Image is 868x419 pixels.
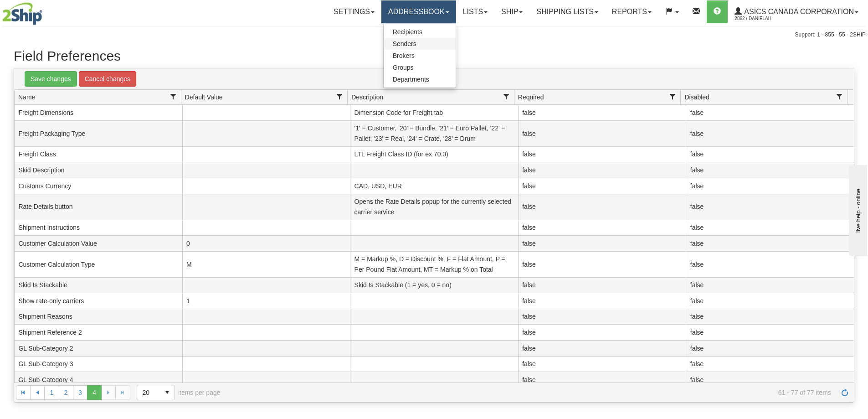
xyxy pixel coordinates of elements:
[529,0,605,23] a: Shipping lists
[686,252,854,278] td: false
[665,89,680,104] a: Required filter column settings
[350,178,518,194] td: CAD, USD, EUR
[686,105,854,121] td: false
[518,325,686,341] td: false
[381,0,456,23] a: Addressbook
[384,50,456,62] a: Brokers
[137,385,175,400] span: Page sizes drop down
[14,293,182,309] td: Show rate-only carriers
[14,357,182,372] td: GL Sub-Category 3
[686,293,854,309] td: false
[518,178,686,194] td: false
[686,162,854,178] td: false
[59,385,73,400] a: 2
[14,48,854,63] h1: Field Preferences
[384,73,456,85] a: Departments
[182,236,350,252] td: 0
[686,194,854,220] td: false
[351,93,383,102] span: Description
[14,236,182,252] td: Customer Calculation Value
[165,89,181,104] a: Name filter column settings
[14,372,182,388] td: GL Sub-Category 4
[73,385,87,400] a: 3
[393,52,415,59] span: Brokers
[350,121,518,147] td: '1' = Customer, '20' = Bundle, '21' = Euro Pallet, '22' = Pallet, '23' = Real, '24' = Crate, '28'...
[14,341,182,357] td: GL Sub-Category 2
[686,220,854,236] td: false
[518,278,686,294] td: false
[182,252,350,278] td: M
[30,385,45,400] a: Go to the previous page
[143,388,154,397] span: 20
[686,357,854,372] td: false
[518,121,686,147] td: false
[393,64,414,71] span: Groups
[734,14,803,23] span: 2862 / DanielaH
[832,89,847,104] a: Disabled filter column settings
[518,309,686,325] td: false
[14,220,182,236] td: Shipment Instructions
[18,93,35,102] span: Name
[14,278,182,294] td: Skid Is Stackable
[185,93,223,102] span: Default Value
[160,385,175,400] span: select
[384,38,456,50] a: Senders
[44,385,59,400] a: 1
[25,71,77,87] a: Save changes
[14,147,182,163] td: Freight Class
[350,278,518,294] td: Skid Is Stackable (1 = yes, 0 = no)
[518,105,686,121] td: false
[518,220,686,236] td: false
[686,278,854,294] td: false
[518,236,686,252] td: false
[332,89,347,104] a: Default Value filter column settings
[350,252,518,278] td: M = Markup %, D = Discount %, F = Flat Amount, P = Per Pound Flat Amount, MT = Markup % on Total
[686,147,854,163] td: false
[686,121,854,147] td: false
[742,8,854,16] span: ASICS CANADA CORPORATION
[728,0,865,23] a: ASICS CANADA CORPORATION 2862 / DanielaH
[2,31,866,39] div: Support: 1 - 855 - 55 - 2SHIP
[518,293,686,309] td: false
[384,62,456,73] a: Groups
[686,325,854,341] td: false
[393,40,416,47] span: Senders
[686,372,854,388] td: false
[2,2,42,25] img: logo2862.jpg
[14,309,182,325] td: Shipment Reasons
[14,162,182,178] td: Skid Description
[79,71,136,87] a: Cancel changes
[7,8,84,15] div: live help - online
[16,385,31,400] a: Go to the first page
[327,0,381,23] a: Settings
[605,0,658,23] a: Reports
[518,194,686,220] td: false
[518,162,686,178] td: false
[686,236,854,252] td: false
[498,89,514,104] a: Description filter column settings
[393,28,422,36] span: Recipients
[350,194,518,220] td: Opens the Rate Details popup for the currently selected carrier service
[233,389,831,396] span: 61 - 77 of 77 items
[847,163,867,256] iframe: chat widget
[518,357,686,372] td: false
[686,341,854,357] td: false
[518,252,686,278] td: false
[14,121,182,147] td: Freight Packaging Type
[350,105,518,121] td: Dimension Code for Freight tab
[350,147,518,163] td: LTL Freight Class ID (for ex 70.0)
[14,194,182,220] td: Rate Details button
[14,178,182,194] td: Customs Currency
[518,341,686,357] td: false
[686,309,854,325] td: false
[686,178,854,194] td: false
[393,76,429,83] span: Departments
[518,147,686,163] td: false
[14,252,182,278] td: Customer Calculation Type
[494,0,529,23] a: Ship
[87,385,102,400] span: Page 4
[14,325,182,341] td: Shipment Reference 2
[137,385,221,400] span: items per page
[384,26,456,38] a: Recipients
[837,385,852,400] a: Refresh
